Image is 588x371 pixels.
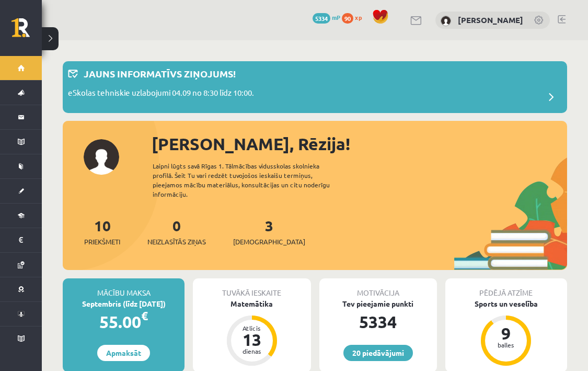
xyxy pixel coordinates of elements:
[233,216,305,247] a: 3[DEMOGRAPHIC_DATA]
[342,13,353,24] span: 90
[97,345,150,361] a: Apmaksāt
[445,298,567,309] div: Sports un veselība
[193,278,310,298] div: Tuvākā ieskaite
[63,278,185,298] div: Mācību maksa
[445,298,567,367] a: Sports un veselība 9 balles
[319,298,437,309] div: Tev pieejamie punkti
[193,298,310,367] a: Matemātika Atlicis 13 dienas
[332,13,340,21] span: mP
[355,13,362,21] span: xp
[313,13,330,24] span: 5334
[319,309,437,334] div: 5334
[84,237,120,247] span: Priekšmeti
[490,342,522,348] div: balles
[147,216,206,247] a: 0Neizlasītās ziņas
[63,298,185,309] div: Septembris (līdz [DATE])
[458,15,523,25] a: [PERSON_NAME]
[84,66,236,81] p: Jauns informatīvs ziņojums!
[84,216,120,247] a: 10Priekšmeti
[147,237,206,247] span: Neizlasītās ziņas
[153,161,348,199] div: Laipni lūgts savā Rīgas 1. Tālmācības vidusskolas skolnieka profilā. Šeit Tu vari redzēt tuvojošo...
[68,66,562,108] a: Jauns informatīvs ziņojums! eSkolas tehniskie uzlabojumi 04.09 no 8:30 līdz 10:00.
[313,13,340,21] a: 5334 mP
[193,298,310,309] div: Matemātika
[152,131,567,156] div: [PERSON_NAME], Rēzija!
[11,18,42,44] a: Rīgas 1. Tālmācības vidusskola
[236,348,268,354] div: dienas
[490,325,522,342] div: 9
[342,13,367,21] a: 90 xp
[441,16,451,26] img: Rēzija Gerenovska
[68,87,254,102] p: eSkolas tehniskie uzlabojumi 04.09 no 8:30 līdz 10:00.
[445,278,567,298] div: Pēdējā atzīme
[236,331,268,348] div: 13
[319,278,437,298] div: Motivācija
[63,309,185,334] div: 55.00
[233,237,305,247] span: [DEMOGRAPHIC_DATA]
[141,308,148,323] span: €
[343,345,413,361] a: 20 piedāvājumi
[236,325,268,331] div: Atlicis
